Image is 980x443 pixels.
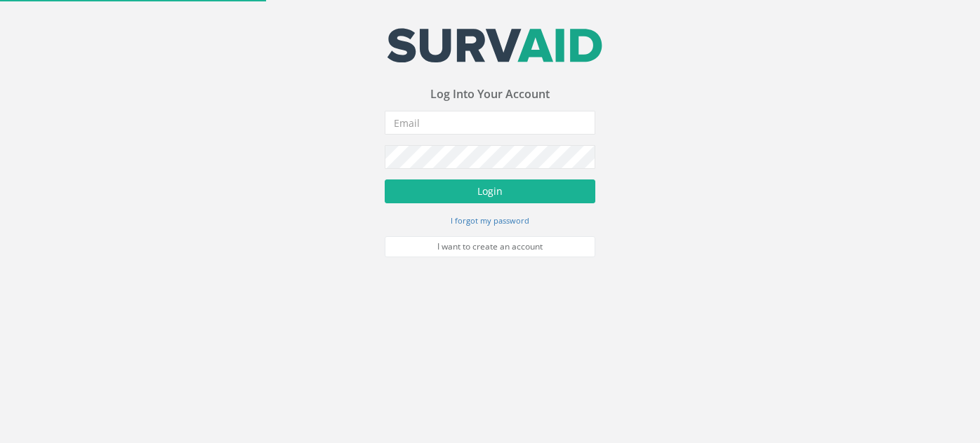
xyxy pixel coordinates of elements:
input: Email [385,111,595,135]
small: I forgot my password [451,215,529,226]
a: I want to create an account [385,236,595,257]
h3: Log Into Your Account [385,88,595,101]
button: Login [385,179,595,203]
a: I forgot my password [451,214,529,226]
